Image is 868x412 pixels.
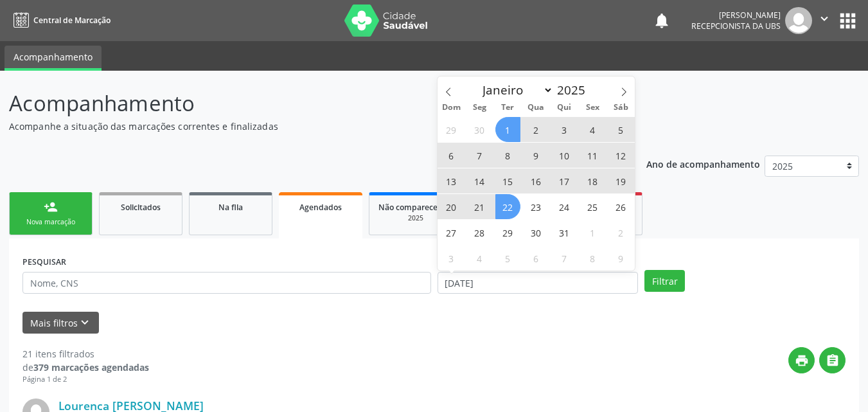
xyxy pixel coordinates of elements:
[524,194,549,219] span: Julho 23, 2025
[378,202,453,213] span: Não compareceram
[608,246,633,271] span: Agosto 9, 2025
[552,194,577,219] span: Julho 24, 2025
[495,220,520,245] span: Julho 29, 2025
[439,246,464,271] span: Agosto 3, 2025
[691,10,781,21] div: [PERSON_NAME]
[22,347,149,361] div: 21 itens filtrados
[9,87,604,120] p: Acompanhamento
[524,168,549,193] span: Julho 16, 2025
[552,143,577,168] span: Julho 10, 2025
[607,103,635,112] span: Sáb
[819,347,846,373] button: 
[580,117,605,142] span: Julho 4, 2025
[691,21,781,31] span: Recepcionista da UBS
[467,194,492,219] span: Julho 21, 2025
[33,15,111,26] span: Central de Marcação
[121,202,161,213] span: Solicitados
[788,347,815,373] button: print
[378,213,453,223] div: 2025
[552,168,577,193] span: Julho 17, 2025
[495,143,520,168] span: Julho 8, 2025
[580,168,605,193] span: Julho 18, 2025
[552,117,577,142] span: Julho 3, 2025
[795,354,809,368] i: print
[644,270,685,292] button: Filtrar
[467,168,492,193] span: Julho 14, 2025
[22,272,431,294] input: Nome, CNS
[22,361,149,374] div: de
[524,246,549,271] span: Agosto 6, 2025
[785,7,812,34] img: img
[524,143,549,168] span: Julho 9, 2025
[608,117,633,142] span: Julho 5, 2025
[837,10,859,32] button: apps
[646,156,760,172] p: Ano de acompanhamento
[550,103,578,112] span: Qui
[495,168,520,193] span: Julho 15, 2025
[438,103,466,112] span: Dom
[608,194,633,219] span: Julho 26, 2025
[438,272,639,294] input: Selecione um intervalo
[22,252,66,272] label: PESQUISAR
[495,194,520,219] span: Julho 22, 2025
[467,246,492,271] span: Agosto 4, 2025
[467,117,492,142] span: Junho 30, 2025
[465,103,493,112] span: Seg
[580,143,605,168] span: Julho 11, 2025
[580,220,605,245] span: Agosto 1, 2025
[439,220,464,245] span: Julho 27, 2025
[477,81,554,99] select: Month
[218,202,243,213] span: Na fila
[495,117,520,142] span: Julho 1, 2025
[439,168,464,193] span: Julho 13, 2025
[580,194,605,219] span: Julho 25, 2025
[608,168,633,193] span: Julho 19, 2025
[817,12,831,26] i: 
[524,220,549,245] span: Julho 30, 2025
[495,246,520,271] span: Agosto 5, 2025
[608,220,633,245] span: Agosto 2, 2025
[9,10,111,31] a: Central de Marcação
[439,143,464,168] span: Julho 6, 2025
[522,103,550,112] span: Qua
[524,117,549,142] span: Julho 2, 2025
[580,246,605,271] span: Agosto 8, 2025
[19,217,83,227] div: Nova marcação
[552,246,577,271] span: Agosto 7, 2025
[439,194,464,219] span: Julho 20, 2025
[653,12,671,30] button: notifications
[467,220,492,245] span: Julho 28, 2025
[9,120,604,133] p: Acompanhe a situação das marcações correntes e finalizadas
[493,103,522,112] span: Ter
[4,46,102,71] a: Acompanhamento
[553,82,596,98] input: Year
[22,312,99,334] button: Mais filtroskeyboard_arrow_down
[33,361,149,373] strong: 379 marcações agendadas
[608,143,633,168] span: Julho 12, 2025
[44,200,58,214] div: person_add
[22,374,149,385] div: Página 1 de 2
[812,7,837,34] button: 
[552,220,577,245] span: Julho 31, 2025
[578,103,607,112] span: Sex
[299,202,342,213] span: Agendados
[826,354,840,368] i: 
[467,143,492,168] span: Julho 7, 2025
[439,117,464,142] span: Junho 29, 2025
[78,316,92,330] i: keyboard_arrow_down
